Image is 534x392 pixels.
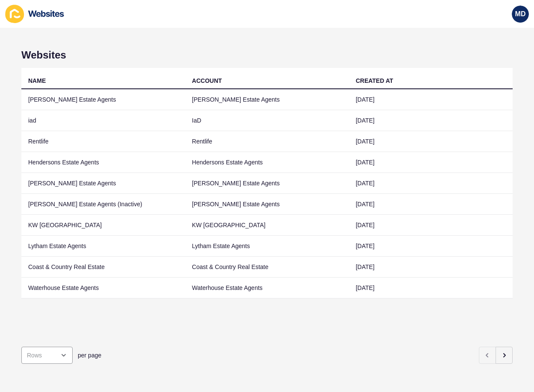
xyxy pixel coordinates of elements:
td: KW [GEOGRAPHIC_DATA] [185,215,349,236]
span: MD [515,10,526,18]
td: IaD [185,110,349,131]
td: [PERSON_NAME] Estate Agents [185,194,349,215]
td: [DATE] [349,131,513,152]
td: [PERSON_NAME] Estate Agents [185,89,349,110]
td: Coast & Country Real Estate [185,257,349,278]
td: [DATE] [349,257,513,278]
td: Coast & Country Real Estate [21,257,185,278]
h1: Websites [21,49,513,61]
div: NAME [28,76,46,85]
td: Lytham Estate Agents [185,236,349,257]
td: [DATE] [349,194,513,215]
div: open menu [21,347,73,364]
td: [DATE] [349,152,513,173]
td: KW [GEOGRAPHIC_DATA] [21,215,185,236]
div: CREATED AT [356,76,393,85]
td: [DATE] [349,278,513,298]
div: ACCOUNT [192,76,222,85]
td: [DATE] [349,236,513,257]
td: Waterhouse Estate Agents [185,278,349,298]
td: [DATE] [349,173,513,194]
td: [PERSON_NAME] Estate Agents [21,173,185,194]
span: per page [78,351,101,360]
td: [PERSON_NAME] Estate Agents [185,173,349,194]
td: Hendersons Estate Agents [21,152,185,173]
td: Waterhouse Estate Agents [21,278,185,298]
td: [DATE] [349,215,513,236]
td: Rentlife [21,131,185,152]
td: [PERSON_NAME] Estate Agents (Inactive) [21,194,185,215]
td: [DATE] [349,110,513,131]
td: Lytham Estate Agents [21,236,185,257]
td: Rentlife [185,131,349,152]
td: [DATE] [349,89,513,110]
td: [PERSON_NAME] Estate Agents [21,89,185,110]
td: iad [21,110,185,131]
td: Hendersons Estate Agents [185,152,349,173]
